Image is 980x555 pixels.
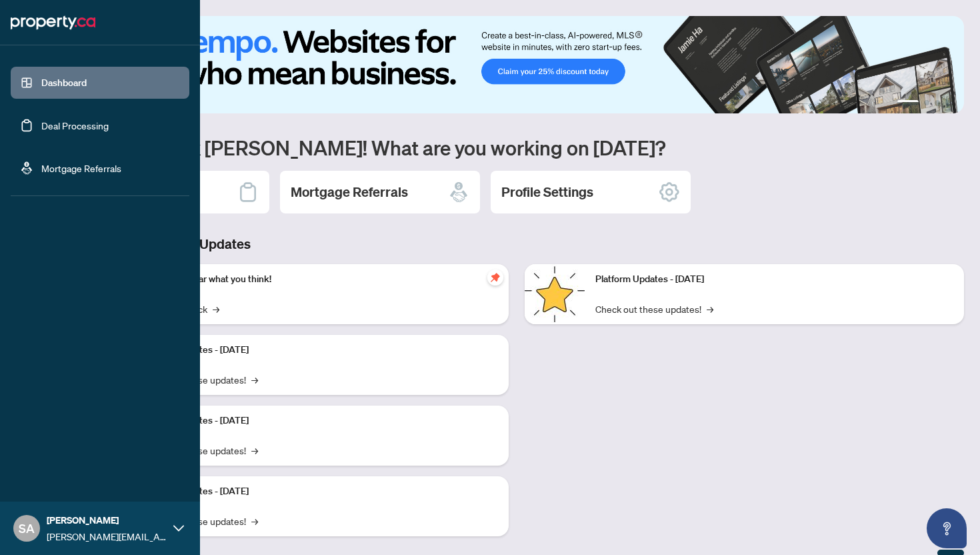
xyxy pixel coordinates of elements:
[927,508,967,548] button: Open asap
[595,272,953,287] p: Platform Updates - [DATE]
[945,100,951,105] button: 4
[251,372,258,387] span: →
[69,16,964,113] img: Slide 0
[41,77,87,89] a: Dashboard
[251,514,258,528] span: →
[11,12,95,33] img: logo
[140,484,498,499] p: Platform Updates - [DATE]
[897,100,919,105] button: 1
[19,519,35,538] span: SA
[935,100,940,105] button: 3
[41,119,109,131] a: Deal Processing
[47,513,167,528] span: [PERSON_NAME]
[595,302,713,316] a: Check out these updates!→
[213,302,219,316] span: →
[69,135,964,160] h1: Welcome back [PERSON_NAME]! What are you working on [DATE]?
[924,100,929,105] button: 2
[501,183,593,201] h2: Profile Settings
[707,302,713,316] span: →
[69,235,964,253] h3: Brokerage & Industry Updates
[525,264,585,324] img: Platform Updates - June 23, 2025
[47,529,167,544] span: [PERSON_NAME][EMAIL_ADDRESS][DOMAIN_NAME]
[251,443,258,458] span: →
[291,183,408,201] h2: Mortgage Referrals
[140,272,498,287] p: We want to hear what you think!
[41,162,121,174] a: Mortgage Referrals
[487,269,503,286] span: pushpin
[140,343,498,358] p: Platform Updates - [DATE]
[140,414,498,428] p: Platform Updates - [DATE]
